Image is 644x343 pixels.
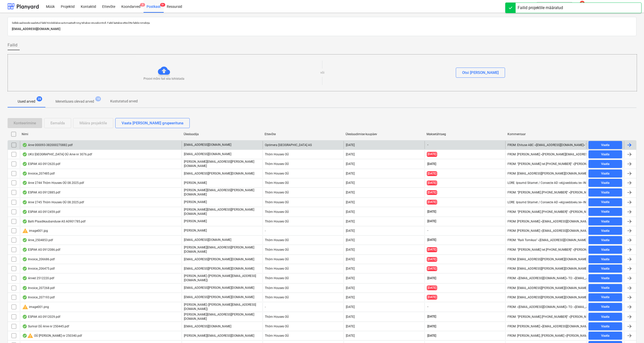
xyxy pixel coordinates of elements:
div: [DATE] [346,334,355,337]
div: Vaata [601,333,609,339]
div: Andmed failist loetud [22,248,27,252]
div: [DATE] [346,191,355,194]
div: Thörn Houses OÜ [263,293,344,301]
div: Arve_2504853.pdf [22,238,53,242]
p: [PERSON_NAME] ([PERSON_NAME][EMAIL_ADDRESS][DOMAIN_NAME]) [184,274,261,282]
button: Vaata [PERSON_NAME] grupeerituna [115,118,190,128]
div: Üleslaadija [184,132,261,136]
p: [EMAIL_ADDRESS][DOMAIN_NAME] [184,324,231,329]
div: Vaata [601,314,609,320]
div: Thörn Houses OÜ [263,322,344,330]
div: Balti Plaadikaubanduse AS A0901785.pdf [22,219,86,223]
p: [EMAIL_ADDRESS][PERSON_NAME][DOMAIN_NAME] [184,267,254,271]
p: [PERSON_NAME] [184,228,207,233]
button: Vaata [589,150,622,158]
div: Otsi [PERSON_NAME] [462,69,499,76]
div: Nimi [22,132,180,136]
div: Vaata [601,199,609,205]
span: [DATE] [427,190,437,195]
div: [DATE] [346,325,355,328]
div: Arve 2745 Thörn Houses OÜ 08.2025.pdf [22,200,84,204]
button: Vaata [589,332,622,340]
button: Vaata [589,293,622,301]
div: Andmed failist loetud [22,171,27,176]
button: Vaata [589,313,622,321]
div: Andmed failist loetud [22,315,27,319]
div: Thörn Houses OÜ [263,208,344,216]
button: Vaata [589,284,622,292]
span: warning [22,304,28,310]
button: Vaata [589,265,622,273]
button: Vaata [589,179,622,187]
div: Invoice_207485.pdf [22,171,55,176]
div: [DATE] [346,286,355,290]
div: Thörn Houses OÜ [263,245,344,254]
div: Thörn Houses OÜ [263,160,344,168]
div: Vaata [601,237,609,243]
p: [PERSON_NAME][EMAIL_ADDRESS][PERSON_NAME][DOMAIN_NAME] [184,160,261,168]
button: Vaata [589,255,622,263]
div: Andmed failist loetud [22,267,27,271]
button: Vaata [589,303,622,311]
div: Surival OÜ Arve nr 250445.pdf [22,324,69,328]
p: [PERSON_NAME][EMAIL_ADDRESS][PERSON_NAME][DOMAIN_NAME] [184,188,261,197]
div: Vaata [601,266,609,272]
button: Vaata [589,246,622,254]
span: 28 [37,96,42,101]
div: Invoice_206475.pdf [22,267,55,271]
div: [DATE] [346,153,355,156]
div: [DATE] [346,143,355,147]
span: 9 [140,3,145,7]
div: Thörn Houses OÜ [263,255,344,263]
button: Vaata [589,274,622,282]
span: - [427,143,429,147]
div: Vaata [601,190,609,195]
div: [DATE] [346,248,355,251]
div: Andmed failist loetud [22,324,27,328]
div: Vaata [601,285,609,291]
span: [DATE] [427,152,437,157]
span: [DATE] [427,324,437,329]
p: [EMAIL_ADDRESS][DOMAIN_NAME] [184,143,231,147]
p: [EMAIL_ADDRESS][PERSON_NAME][DOMAIN_NAME] [184,295,254,299]
div: Vaata [PERSON_NAME] grupeerituna [122,120,183,126]
p: [EMAIL_ADDRESS][PERSON_NAME][DOMAIN_NAME] [184,257,254,262]
span: 9+ [160,3,165,7]
div: [DATE] [346,162,355,166]
div: Failid projektile määratud [518,5,563,11]
div: [DATE] [346,267,355,270]
button: Vaata [589,322,622,330]
div: Invoice_207193.pdf [22,295,55,299]
div: [DATE] [346,276,355,280]
span: warning [22,228,28,234]
span: Failid [8,42,17,48]
p: või [320,71,324,75]
div: Vaata [601,142,609,148]
div: Arve 2744 Thörn Houses OÜ 08.2025.pdf [22,181,84,185]
div: Thörn Houses OÜ [263,169,344,178]
button: Vaata [589,198,622,206]
div: ESPAK AS 0912086.pdf [22,248,60,252]
button: Vaata [589,160,622,168]
div: [DATE] [346,296,355,299]
p: [PERSON_NAME][EMAIL_ADDRESS][PERSON_NAME][DOMAIN_NAME] [184,245,261,254]
div: Andmed failist loetud [22,295,27,299]
div: Andmed failist loetud [22,286,27,290]
p: [PERSON_NAME][EMAIL_ADDRESS][PERSON_NAME][DOMAIN_NAME] [184,208,261,216]
button: Vaata [589,217,622,225]
p: Menetluses olevad arved [55,99,94,104]
p: [PERSON_NAME] [184,181,207,185]
p: Kustutatud arved [110,99,138,104]
span: [DATE] [427,315,437,319]
div: Maksetähtaeg [427,132,503,136]
span: [DATE] [427,295,437,300]
span: [DATE] [427,181,437,185]
p: Uued arved [18,99,35,104]
div: Andmed failist loetud [22,162,27,166]
div: ESPAK AS 0912459.pdf [22,210,60,214]
div: [DATE] [346,315,355,319]
p: [EMAIL_ADDRESS][DOMAIN_NAME] [12,26,632,32]
div: image001.jpg [22,228,48,234]
div: [DATE] [346,229,355,233]
div: Thörn Houses OÜ [263,188,344,197]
